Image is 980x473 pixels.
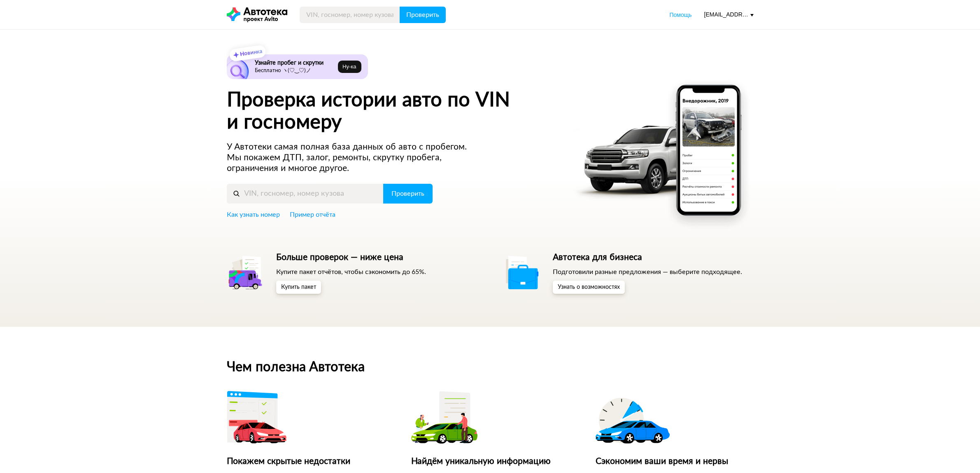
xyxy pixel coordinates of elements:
input: VIN, госномер, номер кузова [227,184,384,204]
input: VIN, госномер, номер кузова [300,7,400,23]
span: Помощь [669,12,691,18]
button: Проверить [383,184,433,204]
span: Купить пакет [281,284,316,290]
button: Узнать о возможностях [553,281,625,294]
div: [EMAIL_ADDRESS][DOMAIN_NAME] [704,11,754,19]
a: Как узнать номер [227,210,280,219]
h4: Сэкономим ваши время и нервы [596,456,753,467]
span: Проверить [391,190,424,197]
span: Узнать о возможностях [558,284,620,290]
h4: Найдём уникальную информацию [411,456,569,467]
strong: Новинка [240,49,262,57]
a: Пример отчёта [290,210,335,219]
a: Помощь [669,11,691,19]
h2: Чем полезна Автотека [227,360,754,375]
h1: Проверка истории авто по VIN и госномеру [227,89,561,133]
button: Купить пакет [276,281,321,294]
p: Бесплатно ヽ(♡‿♡)ノ [255,68,335,74]
p: Подготовили разные предложения — выберите подходящее. [553,267,742,276]
p: У Автотеки самая полная база данных об авто с пробегом. Мы покажем ДТП, залог, ремонты, скрутку п... [227,142,483,174]
h5: Автотека для бизнеса [553,252,742,263]
h4: Покажем скрытые недостатки [227,456,384,467]
h6: Узнайте пробег и скрутки [255,59,335,67]
span: Ну‑ка [342,63,356,70]
h5: Больше проверок — ниже цена [276,252,426,263]
span: Проверить [406,12,439,18]
button: Проверить [400,7,446,23]
p: Купите пакет отчётов, чтобы сэкономить до 65%. [276,267,426,276]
